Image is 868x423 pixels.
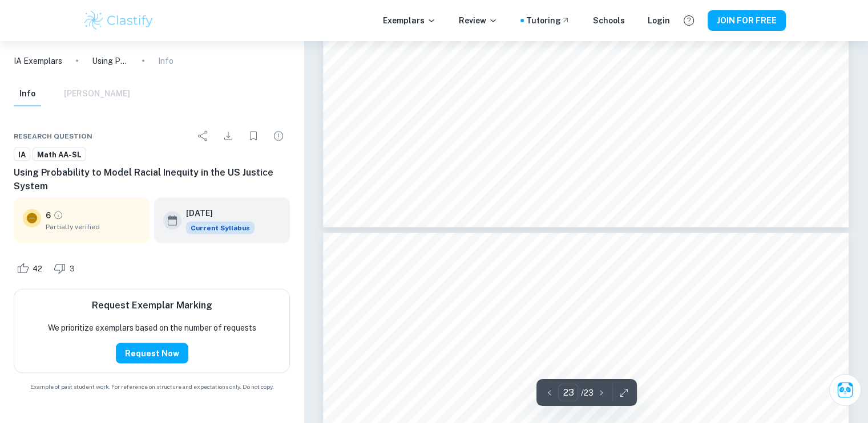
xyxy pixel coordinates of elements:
[192,125,215,148] div: Share
[580,387,593,399] p: / 23
[83,9,155,32] img: Clastify logo
[92,299,212,312] h6: Request Exemplar Marking
[33,148,86,162] a: Math AA-SL
[116,343,188,364] button: Request Now
[679,11,699,30] button: Help and Feedback
[242,125,265,148] div: Bookmark
[829,374,861,406] button: Ask Clai
[158,55,173,67] p: Info
[14,131,92,141] span: Research question
[14,149,30,161] span: IA
[708,10,786,31] button: JOIN FOR FREE
[186,207,245,219] h6: [DATE]
[63,263,81,275] span: 3
[648,14,670,27] a: Login
[48,322,256,334] p: We prioritize exemplars based on the number of requests
[14,259,49,278] div: Like
[267,125,290,148] div: Report issue
[383,14,436,27] p: Exemplars
[92,55,128,67] p: Using Probability to Model Racial Inequity in the US Justice System
[46,222,140,232] span: Partially verified
[14,82,41,107] button: Info
[14,55,62,67] a: IA Exemplars
[593,14,625,27] a: Schools
[14,148,30,162] a: IA
[53,210,63,221] a: Grade partially verified
[51,259,81,278] div: Dislike
[186,222,255,234] span: Current Syllabus
[14,383,290,391] span: Example of past student work. For reference on structure and expectations only. Do not copy.
[26,263,49,275] span: 42
[459,14,498,27] p: Review
[217,125,240,148] div: Download
[186,222,255,234] div: This exemplar is based on the current syllabus. Feel free to refer to it for inspiration/ideas wh...
[33,149,86,161] span: Math AA-SL
[526,14,570,27] a: Tutoring
[46,209,51,222] p: 6
[14,166,290,193] h6: Using Probability to Model Racial Inequity in the US Justice System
